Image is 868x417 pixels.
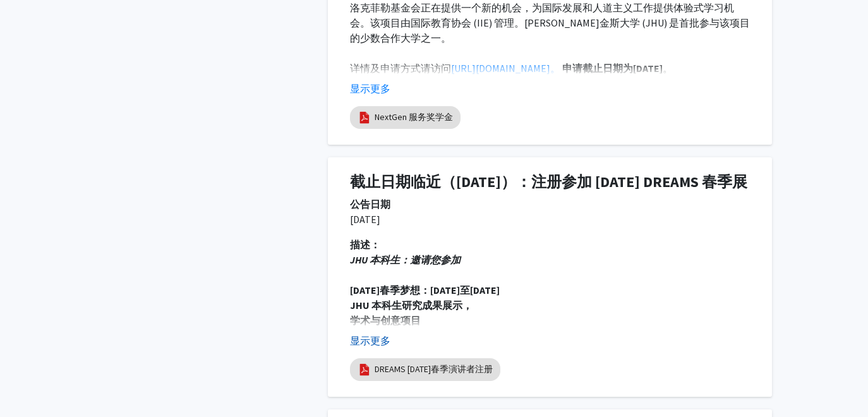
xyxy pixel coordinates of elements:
font: 。 [663,62,673,75]
font: DREAMS [DATE]春季演讲者注册 [375,363,493,375]
button: 显示更多 [350,81,390,96]
font: 洛克菲勒基金会正在提供一个新的机会，为国际发展和人道主义工作提供体验式学习机会。该项目由国际教育协会 (IIE) 管理。[PERSON_NAME]金斯大学 (JHU) 是首批参与该项目的少数合作... [350,1,750,44]
font: [DATE] [350,213,380,226]
iframe: 聊天 [9,360,54,408]
button: 显示更多 [350,333,390,348]
font: [DATE]春季梦想：[DATE]至[DATE] [350,284,500,296]
a: [URL][DOMAIN_NAME]。 [451,62,560,75]
font: 公告日期 [350,198,390,210]
font: 学术与创意项目 [350,314,421,327]
font: 显示更多 [350,334,390,347]
font: 详情及申请方式请访问 [350,62,451,75]
font: 截止日期临近（[DATE]）：注册参加 [DATE] DREAMS 春季展 [350,172,747,191]
img: pdf_icon.png [358,363,371,377]
font: 显示更多 [350,82,390,95]
font: NextGen 服务奖学金 [375,111,453,123]
font: 申请截止日期为[DATE] [562,62,663,75]
font: 描述： [350,238,380,251]
font: JHU 本科生：邀请您参加 [350,253,461,266]
img: pdf_icon.png [358,111,371,124]
font: JHU 本科生研究成果展示， [350,299,473,311]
